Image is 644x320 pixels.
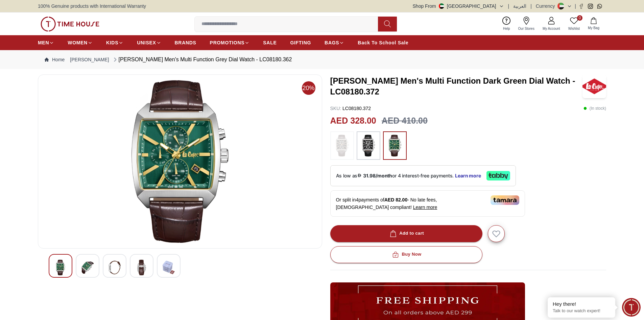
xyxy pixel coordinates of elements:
[439,3,444,9] img: United Arab Emirates
[582,74,606,98] img: Lee Cooper Men's Multi Function Dark Green Dial Watch - LC08180.372
[516,26,537,31] span: Our Stores
[508,3,509,9] span: |
[413,3,504,9] button: Shop From[GEOGRAPHIC_DATA]
[513,3,526,9] button: العربية
[45,56,65,63] a: Home
[536,3,558,9] div: Currency
[70,56,109,63] a: [PERSON_NAME]
[413,205,437,210] span: Learn more
[106,39,118,46] span: KIDS
[137,37,161,49] a: UNISEX
[38,39,49,46] span: MEN
[330,76,583,97] h3: [PERSON_NAME] Men's Multi Function Dark Green Dial Watch - LC08180.372
[388,230,424,237] div: Add to cart
[358,37,408,49] a: Back To School Sale
[81,260,94,275] img: Lee Cooper Men's Multi Function Grey Dial Watch - LC08180.362
[334,135,351,156] img: ...
[330,114,376,127] h2: AED 328.00
[263,39,277,46] span: SALE
[499,15,514,33] a: Help
[175,39,196,46] span: BRANDS
[579,4,584,9] a: Facebook
[290,37,311,49] a: GIFTING
[514,15,539,33] a: Our Stores
[564,15,584,33] a: 0Wishlist
[597,4,602,9] a: Whatsapp
[109,260,121,275] img: Lee Cooper Men's Multi Function Grey Dial Watch - LC08180.362
[137,39,156,46] span: UNISEX
[583,105,606,112] p: ( In stock )
[210,37,250,49] a: PROMOTIONS
[136,260,148,275] img: Lee Cooper Men's Multi Function Grey Dial Watch - LC08180.362
[302,81,315,95] span: 20%
[38,37,54,49] a: MEN
[566,26,582,31] span: Wishlist
[540,26,563,31] span: My Account
[553,301,610,307] div: Hey there!
[585,25,602,30] span: My Bag
[54,260,67,275] img: Lee Cooper Men's Multi Function Grey Dial Watch - LC08180.362
[553,308,610,314] p: Talk to our watch expert!
[290,39,311,46] span: GIFTING
[386,135,403,156] img: ...
[384,197,407,202] span: AED 82.00
[491,195,519,205] img: Tamara
[360,135,377,156] img: ...
[112,56,292,64] div: [PERSON_NAME] Men's Multi Function Grey Dial Watch - LC08180.362
[38,3,146,9] span: 100% Genuine products with International Warranty
[622,298,641,317] div: Chat Widget
[330,190,525,217] div: Or split in 4 payments of - No late fees, [DEMOGRAPHIC_DATA] compliant!
[330,225,482,242] button: Add to cart
[530,3,532,9] span: |
[584,16,603,32] button: My Bag
[210,39,245,46] span: PROMOTIONS
[44,80,316,243] img: Lee Cooper Men's Multi Function Grey Dial Watch - LC08180.362
[330,106,341,111] span: SKU :
[325,39,339,46] span: BAGS
[575,3,576,9] span: |
[38,50,606,69] nav: Breadcrumb
[163,260,175,275] img: Lee Cooper Men's Multi Function Grey Dial Watch - LC08180.362
[500,26,513,31] span: Help
[41,17,99,31] img: ...
[106,37,123,49] a: KIDS
[330,246,482,263] button: Buy Now
[175,37,196,49] a: BRANDS
[325,37,344,49] a: BAGS
[68,39,88,46] span: WOMEN
[588,4,593,9] a: Instagram
[358,39,408,46] span: Back To School Sale
[330,105,371,112] p: LC08180.372
[68,37,93,49] a: WOMEN
[382,114,428,127] h3: AED 410.00
[391,251,421,258] div: Buy Now
[577,15,582,21] span: 0
[263,37,277,49] a: SALE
